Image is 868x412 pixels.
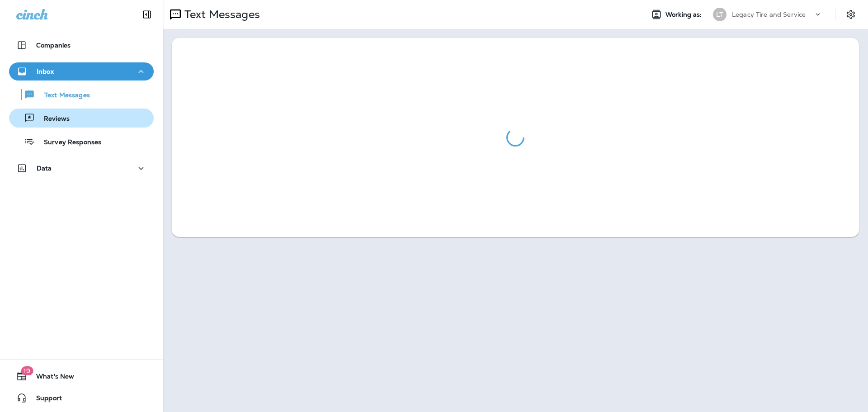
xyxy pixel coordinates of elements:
p: Survey Responses [35,138,101,147]
button: Collapse Sidebar [134,5,160,24]
p: Companies [36,42,71,49]
button: Support [9,389,154,407]
div: LT [713,8,726,21]
button: 19What's New [9,367,154,385]
p: Text Messages [35,91,90,100]
span: 19 [21,366,33,375]
button: Settings [843,6,859,23]
p: Data [37,165,52,172]
button: Survey Responses [9,132,154,151]
button: Inbox [9,62,154,81]
button: Text Messages [9,85,154,104]
button: Companies [9,36,154,54]
button: Data [9,159,154,177]
p: Text Messages [181,8,260,21]
p: Legacy Tire and Service [732,11,806,18]
p: Reviews [35,115,70,123]
p: Inbox [37,68,54,75]
span: Working as: [665,11,704,19]
button: Reviews [9,109,154,128]
span: What's New [27,373,74,384]
span: Support [27,394,62,405]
